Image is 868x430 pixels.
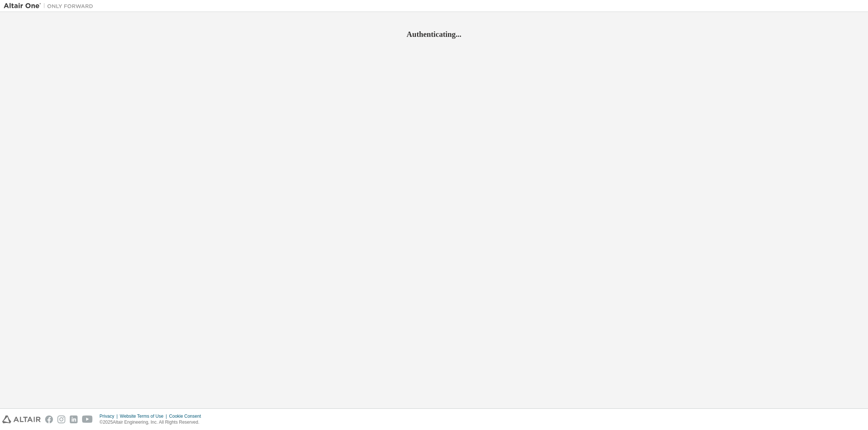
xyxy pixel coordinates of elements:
[100,419,206,426] p: © 2025 Altair Engineering, Inc. All Rights Reserved.
[70,415,78,423] img: linkedin.svg
[45,415,53,423] img: facebook.svg
[169,413,205,419] div: Cookie Consent
[2,415,41,423] img: altair_logo.svg
[100,413,120,419] div: Privacy
[4,2,97,10] img: Altair One
[4,29,864,39] h2: Authenticating...
[82,415,93,423] img: youtube.svg
[120,413,169,419] div: Website Terms of Use
[57,415,65,423] img: instagram.svg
